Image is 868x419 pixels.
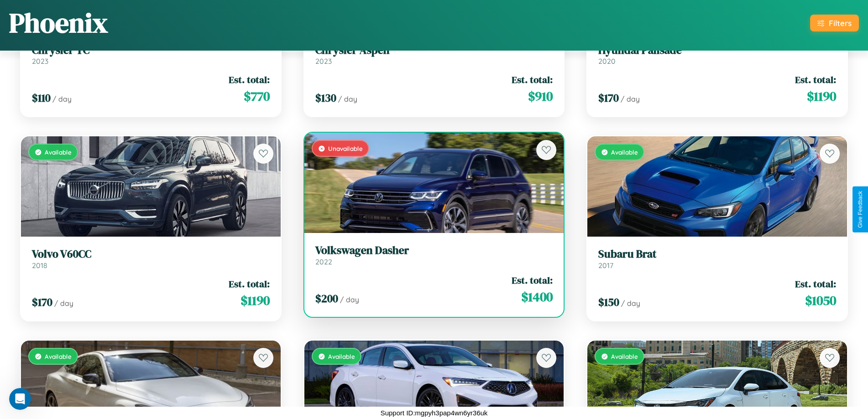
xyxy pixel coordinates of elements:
span: / day [54,299,73,308]
span: Est. total: [229,73,270,86]
span: $ 770 [244,87,270,105]
a: Volkswagen Dasher2022 [315,244,553,266]
a: Subaru Brat2017 [598,248,836,270]
p: Support ID: mgpyh3pap4wn6yr36uk [380,407,488,419]
span: Unavailable [328,145,363,152]
span: / day [52,94,72,103]
span: / day [621,94,640,103]
span: $ 110 [32,90,51,105]
span: Available [611,148,638,156]
span: Available [45,148,72,156]
span: $ 200 [315,291,338,306]
span: $ 170 [32,295,52,310]
span: 2023 [315,57,332,66]
span: $ 910 [528,87,553,105]
span: Est. total: [512,274,553,287]
span: Est. total: [512,73,553,86]
h3: Subaru Brat [598,248,836,261]
iframe: Intercom live chat [9,388,31,410]
span: Est. total: [795,73,836,86]
span: $ 150 [598,295,619,310]
h1: Phoenix [9,4,108,41]
span: Available [328,352,355,360]
div: Give Feedback [857,191,863,228]
span: 2020 [598,57,616,66]
span: Est. total: [795,277,836,290]
span: $ 130 [315,90,336,105]
a: Hyundai Palisade2020 [598,44,836,66]
div: Filters [829,18,852,28]
a: Chrysler TC2023 [32,44,270,66]
span: 2017 [598,261,613,270]
span: / day [621,299,640,308]
span: 2023 [32,57,48,66]
span: $ 1190 [241,291,270,310]
span: 2018 [32,261,47,270]
span: $ 1400 [521,288,553,306]
button: Filters [810,15,859,31]
span: / day [338,94,357,103]
h3: Volvo V60CC [32,248,270,261]
span: $ 1050 [805,291,836,310]
h3: Volkswagen Dasher [315,244,553,257]
span: Available [45,352,72,360]
span: / day [340,295,359,304]
span: Available [611,352,638,360]
span: Est. total: [229,277,270,290]
span: $ 170 [598,90,619,105]
a: Chrysler Aspen2023 [315,44,553,66]
span: $ 1190 [807,87,836,105]
span: 2022 [315,257,332,266]
a: Volvo V60CC2018 [32,248,270,270]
